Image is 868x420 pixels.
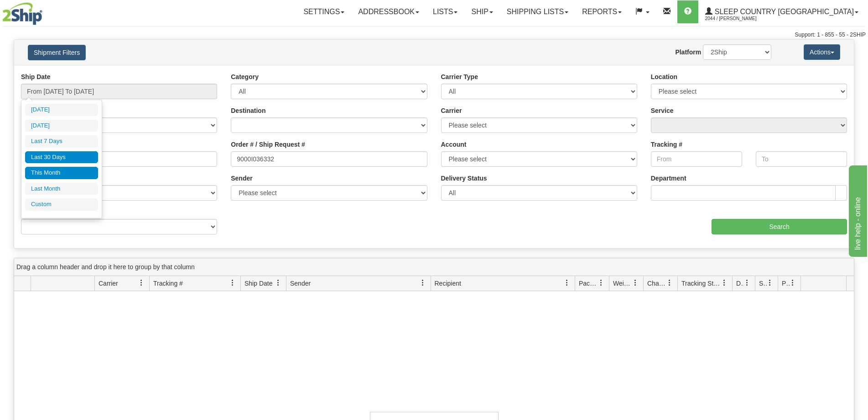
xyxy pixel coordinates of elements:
a: Sleep Country [GEOGRAPHIC_DATA] 2044 / [PERSON_NAME] [698,0,865,23]
a: Lists [426,0,464,23]
a: Tracking # filter column settings [225,275,240,291]
label: Department [651,174,686,183]
a: Ship Date filter column settings [270,275,286,291]
label: Sender [231,174,252,183]
label: Platform [675,48,701,57]
a: Pickup Status filter column settings [785,275,800,291]
span: Ship Date [244,279,272,288]
a: Weight filter column settings [628,275,643,291]
label: Ship Date [21,72,51,81]
span: 2044 / [PERSON_NAME] [705,14,774,23]
span: Tracking Status [681,279,721,288]
a: Settings [296,0,351,23]
li: This Month [25,167,98,179]
span: Pickup Status [782,279,790,288]
a: Shipment Issues filter column settings [762,275,778,291]
a: Reports [575,0,629,23]
label: Destination [231,106,265,115]
span: Packages [579,279,598,288]
a: Delivery Status filter column settings [739,275,755,291]
a: Addressbook [351,0,426,23]
label: Location [651,72,677,81]
div: live help - online [7,5,84,16]
li: Last Month [25,183,98,195]
span: Sender [290,279,311,288]
span: Recipient [435,279,461,288]
a: Packages filter column settings [593,275,609,291]
label: Service [651,106,674,115]
span: Tracking # [153,279,183,288]
a: Recipient filter column settings [559,275,575,291]
img: logo2044.jpg [2,2,42,25]
li: [DATE] [25,120,98,132]
input: Search [712,219,847,234]
a: Sender filter column settings [415,275,431,291]
label: Carrier Type [441,72,478,81]
input: From [651,151,742,167]
li: Last 30 Days [25,151,98,164]
label: Carrier [441,106,462,115]
div: grid grouping header [14,258,854,276]
span: Carrier [99,279,118,288]
label: Delivery Status [441,174,487,183]
a: Ship [464,0,499,23]
label: Order # / Ship Request # [231,140,305,149]
li: [DATE] [25,104,98,116]
span: Sleep Country [GEOGRAPHIC_DATA] [712,8,854,16]
label: Account [441,140,467,149]
iframe: chat widget [847,163,867,256]
button: Actions [804,44,840,60]
span: Delivery Status [736,279,744,288]
span: Weight [613,279,632,288]
label: Category [231,72,259,81]
li: Last 7 Days [25,135,98,148]
span: Shipment Issues [759,279,767,288]
label: Tracking # [651,140,682,149]
div: Support: 1 - 855 - 55 - 2SHIP [2,31,866,39]
input: To [756,151,847,167]
span: Charge [647,279,666,288]
a: Shipping lists [500,0,575,23]
a: Charge filter column settings [662,275,677,291]
a: Carrier filter column settings [134,275,149,291]
a: Tracking Status filter column settings [717,275,732,291]
button: Shipment Filters [28,45,86,60]
li: Custom [25,198,98,211]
